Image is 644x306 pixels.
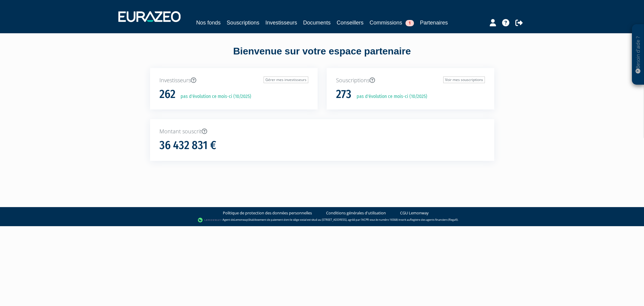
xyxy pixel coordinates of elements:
p: pas d'évolution ce mois-ci (10/2025) [352,93,427,100]
p: Souscriptions [336,76,485,84]
a: Conseillers [337,18,364,27]
a: Commissions1 [370,18,414,27]
a: Lemonway [234,218,248,222]
h1: 273 [336,88,351,101]
a: Gérer mes investisseurs [264,76,308,83]
img: 1732889491-logotype_eurazeo_blanc_rvb.png [118,11,181,22]
a: CGU Lemonway [400,210,429,216]
p: Investisseurs [159,76,308,84]
a: Nos fonds [196,18,221,27]
p: pas d'évolution ce mois-ci (10/2025) [176,93,251,100]
a: Voir mes souscriptions [443,76,485,83]
div: - Agent de (établissement de paiement dont le siège social est situé au [STREET_ADDRESS], agréé p... [6,217,638,223]
h1: 262 [159,88,175,101]
a: Partenaires [420,18,448,27]
a: Conditions générales d'utilisation [326,210,386,216]
span: 1 [405,20,414,26]
h1: 36 432 831 € [159,139,216,152]
a: Politique de protection des données personnelles [223,210,312,216]
a: Souscriptions [227,18,259,27]
img: logo-lemonway.png [198,217,221,223]
a: Investisseurs [265,18,297,27]
div: Bienvenue sur votre espace partenaire [146,44,499,68]
p: Montant souscrit [159,128,485,135]
a: Documents [303,18,331,27]
a: Registre des agents financiers (Regafi) [410,218,458,222]
p: Besoin d'aide ? [635,28,642,82]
